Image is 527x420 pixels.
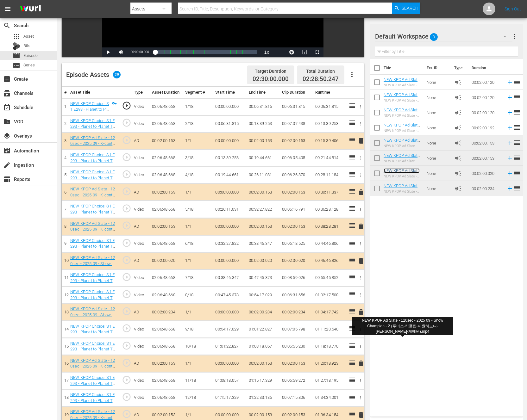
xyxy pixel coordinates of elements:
[183,252,213,269] td: 1/1
[454,109,462,116] span: Ad
[506,185,513,192] svg: Add to Episode
[3,118,11,126] span: VOD
[357,308,365,316] span: delete
[3,22,11,29] span: Search
[246,167,279,184] td: 00:26:11.031
[23,43,30,49] span: Bits
[183,150,213,167] td: 3/18
[424,120,452,135] td: None
[122,101,131,110] span: play_circle_outline
[513,169,521,177] span: reorder
[130,50,149,54] span: 00:00:00.000
[213,269,246,287] td: 00:38:46.347
[246,389,279,406] td: 01:22:33.135
[313,372,346,389] td: 01:27:18.195
[513,78,521,86] span: reorder
[279,218,313,235] td: 00:02:00.153
[246,287,279,304] td: 00:54:17.029
[357,257,365,265] span: delete
[357,188,365,196] span: delete
[131,87,149,98] th: Type
[131,269,149,287] td: Video
[279,235,313,252] td: 00:06:18.525
[122,375,131,385] span: play_circle_outline
[122,221,131,230] span: play_circle_outline
[131,150,149,167] td: Video
[70,118,115,135] a: NEW KPOP Choice: S1 E293 - Planet to Planet Tunes (2/18)
[313,304,346,321] td: 01:04:17.742
[183,218,213,235] td: 1/1
[454,154,462,162] span: campaign
[279,252,313,269] td: 00:02:00.020
[62,287,68,304] td: 12
[183,115,213,132] td: 2/18
[70,152,115,169] a: NEW KPOP Choice: S1 E293 - Planet to Planet Tunes (3/18)
[149,184,183,201] td: 00:02:00.153
[506,155,513,162] svg: Add to Episode
[384,189,422,194] div: NEW KPOP Ad Slate - 120sec - 2025 09 - Show Champion - 1 (키오프-엔믹스-피프티피프티- 하츠투하츠).mp4
[469,151,504,166] td: 00:02:00.153
[279,304,313,321] td: 00:02:00.234
[469,90,504,105] td: 00:02:00.120
[313,252,346,269] td: 00:46:46.826
[313,287,346,304] td: 01:02:17.508
[511,33,518,40] span: more_vert
[131,338,149,355] td: Video
[62,269,68,287] td: 11
[122,341,131,350] span: play_circle_outline
[246,87,279,98] th: End Time
[469,120,504,135] td: 00:02:00.192
[131,184,149,201] td: AD
[122,170,131,179] span: play_circle_outline
[183,372,213,389] td: 11/18
[513,139,521,146] span: reorder
[454,185,462,192] span: Ad
[285,47,298,57] button: Jump To Time
[424,166,452,181] td: None
[313,201,346,218] td: 00:36:28.128
[246,132,279,149] td: 00:02:00.153
[149,201,183,218] td: 02:06:48.668
[183,269,213,287] td: 7/18
[183,287,213,304] td: 8/18
[384,168,420,205] a: NEW KPOP Ad Slate - 120sec - 2025 09 - Show Champion - 2 (투어스-킥플립-피원하모니-[PERSON_NAME]-제베원).mp4
[246,235,279,252] td: 00:38:46.347
[384,153,420,172] a: NEW KPOP Ad Slate - 120sec - 2025 09 - K-contents Voyage - 1 (Stray Kids).mp4
[149,269,183,287] td: 02:06:48.668
[62,167,68,184] td: 5
[253,67,289,76] div: Target Duration
[213,321,246,338] td: 00:54:17.029
[62,150,68,167] td: 4
[506,124,513,131] svg: Add to Episode
[311,47,323,57] button: Fullscreen
[183,167,213,184] td: 4/18
[213,235,246,252] td: 00:32:27.822
[279,184,313,201] td: 00:02:00.153
[131,98,149,115] td: Video
[70,238,115,255] a: NEW KPOP Choice: S1 E293 - Planet to Planet Tunes (6/18)
[13,33,20,40] span: Asset
[70,358,115,380] a: NEW KPOP Ad Slate - 120sec - 2025 09 - K-contents Voyage - 1 (Stray Kids).mp4
[313,167,346,184] td: 00:28:11.184
[357,360,365,367] span: delete
[62,389,68,406] td: 18
[70,289,115,306] a: NEW KPOP Choice: S1 E293 - Planet to Planet Tunes (8/18)
[423,59,450,77] th: Ext. ID
[213,132,246,149] td: 00:00:00.000
[384,183,420,214] a: NEW KPOP Ad Slate - 120sec - 2025 09 - Show Champion - 1 (키오프-엔믹스-피프티피프티- 하츠투하츠).mp4
[213,355,246,372] td: 00:00:00.000
[424,151,452,166] td: None
[313,235,346,252] td: 00:44:46.806
[357,136,365,145] button: delete
[454,139,462,147] span: campaign
[183,304,213,321] td: 1/1
[357,223,365,230] span: delete
[70,255,116,283] a: NEW KPOP Ad Slate - 120sec - 2025 09 - Show Champion - 2 (투어스-킥플립-피원하모니-[PERSON_NAME]-제베원).mp4
[246,150,279,167] td: 00:19:44.661
[13,52,20,59] span: Episode
[122,272,131,282] span: play_circle_outline
[102,47,115,57] button: Play
[149,167,183,184] td: 02:06:48.668
[313,269,346,287] td: 00:55:45.852
[357,256,365,265] button: delete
